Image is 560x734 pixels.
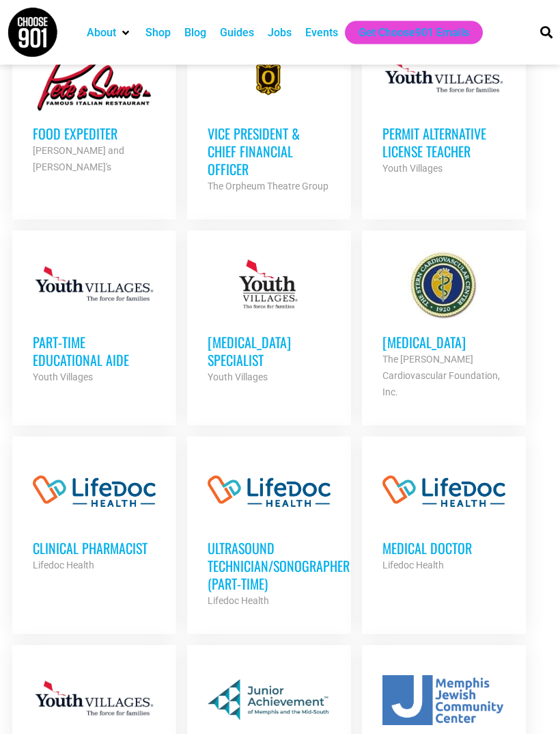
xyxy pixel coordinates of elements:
[208,334,331,369] h3: [MEDICAL_DATA] Specialist
[12,23,176,196] a: Food Expediter [PERSON_NAME] and [PERSON_NAME]'s
[305,25,338,41] a: Events
[145,25,171,41] a: Shop
[33,372,93,383] strong: Youth Villages
[12,437,176,594] a: Clinical Pharmacist Lifedoc Health
[220,25,254,41] a: Guides
[33,560,94,571] strong: Lifedoc Health
[362,231,526,421] a: [MEDICAL_DATA] The [PERSON_NAME] Cardiovascular Foundation, Inc.
[187,437,351,630] a: Ultrasound Technician/Sonographer (Part-Time) Lifedoc Health
[33,540,156,558] h3: Clinical Pharmacist
[208,125,331,179] h3: Vice President & Chief Financial Officer
[80,21,139,44] div: About
[187,231,351,406] a: [MEDICAL_DATA] Specialist Youth Villages
[382,334,505,352] h3: [MEDICAL_DATA]
[184,25,206,41] a: Blog
[359,25,469,41] a: Get Choose901 Emails
[80,21,522,44] nav: Main nav
[33,334,156,369] h3: Part-Time Educational Aide
[362,23,526,198] a: Permit Alternative License Teacher Youth Villages
[187,23,351,215] a: Vice President & Chief Financial Officer The Orpheum Theatre Group
[382,163,443,174] strong: Youth Villages
[208,181,328,192] strong: The Orpheum Theatre Group
[208,596,269,607] strong: Lifedoc Health
[382,125,505,161] h3: Permit Alternative License Teacher
[208,540,331,593] h3: Ultrasound Technician/Sonographer (Part-Time)
[12,231,176,406] a: Part-Time Educational Aide Youth Villages
[33,146,124,173] strong: [PERSON_NAME] and [PERSON_NAME]'s
[87,25,116,41] a: About
[535,21,558,44] div: Search
[33,125,156,143] h3: Food Expediter
[382,354,500,398] strong: The [PERSON_NAME] Cardiovascular Foundation, Inc.
[382,540,505,558] h3: Medical Doctor
[382,560,444,571] strong: Lifedoc Health
[362,437,526,594] a: Medical Doctor Lifedoc Health
[208,372,268,383] strong: Youth Villages
[268,25,292,41] a: Jobs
